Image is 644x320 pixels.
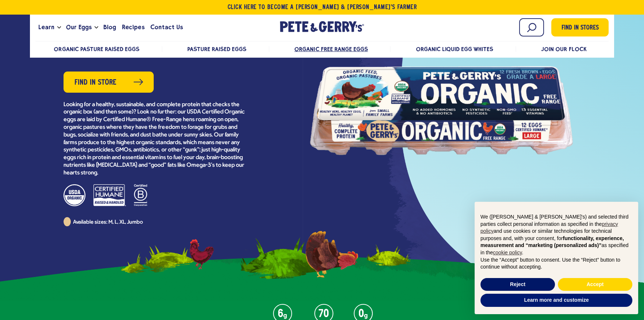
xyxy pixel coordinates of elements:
a: Blog [100,18,119,37]
a: Recipes [119,18,147,37]
strong: 0 [359,311,364,317]
a: Organic Pasture Raised Eggs [54,46,139,53]
span: Our Eggs [66,23,92,32]
em: g [283,312,287,319]
span: Available sizes: M, L, XL, Jumbo [73,220,143,225]
a: Pasture Raised Eggs [187,46,246,53]
button: Reject [480,278,555,291]
a: cookie policy [493,250,522,255]
button: Open the dropdown menu for Learn [57,26,61,29]
p: Looking for a healthy, sustainable, and complete protein that checks the organic box (and then so... [64,101,246,177]
p: Use the “Accept” button to consent. Use the “Reject” button to continue without accepting. [480,257,632,271]
a: Organic Free Range Eggs [294,46,368,53]
button: Accept [558,278,632,291]
span: Find in Stores [561,23,599,33]
button: Open the dropdown menu for Our Eggs [95,26,98,29]
span: Learn [38,23,54,32]
a: Find in Store [64,72,154,93]
a: Find in Stores [551,18,609,36]
input: Search [519,18,544,36]
span: Contact Us [150,23,183,32]
nav: desktop product menu [35,41,609,57]
span: Blog [103,23,116,32]
p: We ([PERSON_NAME] & [PERSON_NAME]'s) and selected third parties collect personal information as s... [480,213,632,257]
em: g [364,312,368,319]
a: Contact Us [147,18,186,37]
a: Organic Liquid Egg Whites [416,46,494,53]
button: Learn more and customize [480,294,632,307]
a: Join Our Flock [541,46,586,53]
a: Our Eggs [63,18,95,37]
strong: 70 [318,311,329,317]
strong: 6 [278,311,283,317]
span: Recipes [122,23,144,32]
span: Find in Store [74,77,116,88]
a: Learn [35,18,57,37]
